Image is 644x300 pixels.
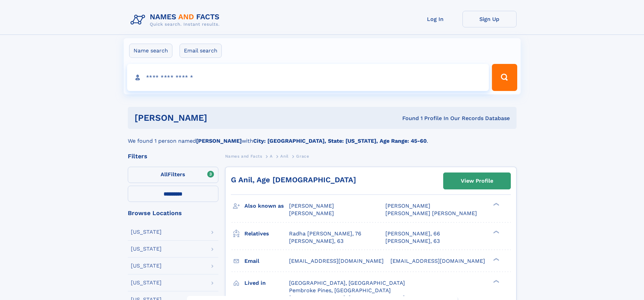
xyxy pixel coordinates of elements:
[244,277,289,289] h3: Lived in
[390,258,485,264] span: [EMAIL_ADDRESS][DOMAIN_NAME]
[289,210,334,216] span: [PERSON_NAME]
[289,280,405,286] span: [GEOGRAPHIC_DATA], [GEOGRAPHIC_DATA]
[289,258,384,264] span: [EMAIL_ADDRESS][DOMAIN_NAME]
[161,171,168,178] span: All
[129,44,172,58] label: Name search
[492,64,517,91] button: Search Button
[462,11,517,27] a: Sign Up
[305,115,510,122] div: Found 1 Profile In Our Records Database
[196,138,242,144] b: [PERSON_NAME]
[225,152,262,160] a: Names and Facts
[231,176,356,184] a: G Anil, Age [DEMOGRAPHIC_DATA]
[244,200,289,212] h3: Also known as
[461,173,493,189] div: View Profile
[408,11,462,27] a: Log In
[385,203,430,209] span: [PERSON_NAME]
[131,280,162,285] div: [US_STATE]
[492,230,500,234] div: ❯
[492,202,500,207] div: ❯
[444,173,510,189] a: View Profile
[135,114,305,122] h1: [PERSON_NAME]
[127,64,489,91] input: search input
[289,230,361,237] a: Radha [PERSON_NAME], 76
[385,230,440,237] a: [PERSON_NAME], 66
[180,44,222,58] label: Email search
[385,210,477,216] span: [PERSON_NAME] [PERSON_NAME]
[131,246,162,252] div: [US_STATE]
[270,152,273,160] a: A
[270,154,273,159] span: A
[253,138,427,144] b: City: [GEOGRAPHIC_DATA], State: [US_STATE], Age Range: 45-60
[492,257,500,261] div: ❯
[289,237,343,245] a: [PERSON_NAME], 63
[280,152,288,160] a: Anil
[289,203,334,209] span: [PERSON_NAME]
[296,154,309,159] span: Grace
[131,263,162,269] div: [US_STATE]
[289,287,391,294] span: Pembroke Pines, [GEOGRAPHIC_DATA]
[128,129,517,145] div: We found 1 person named with .
[128,153,218,159] div: Filters
[131,229,162,235] div: [US_STATE]
[128,167,218,183] label: Filters
[385,237,440,245] a: [PERSON_NAME], 63
[280,154,288,159] span: Anil
[244,255,289,267] h3: Email
[244,228,289,239] h3: Relatives
[128,210,218,216] div: Browse Locations
[128,11,225,29] img: Logo Names and Facts
[492,279,500,283] div: ❯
